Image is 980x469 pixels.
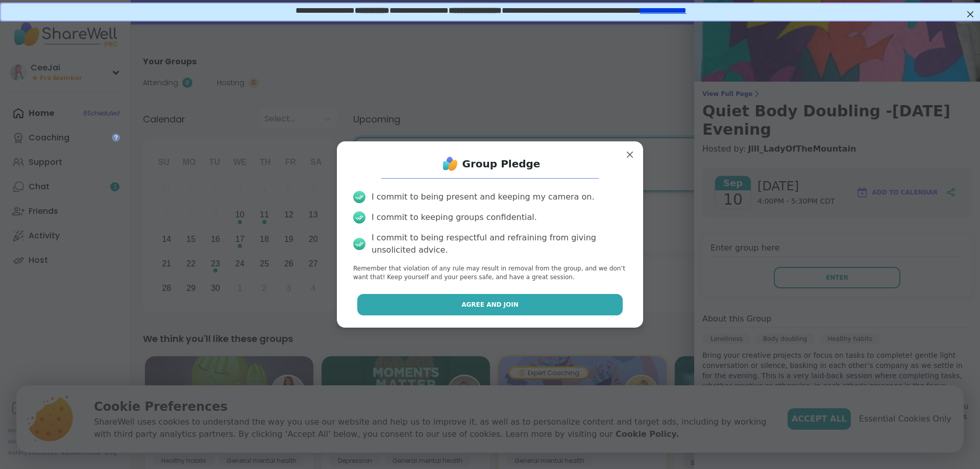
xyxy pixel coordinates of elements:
div: I commit to keeping groups confidential. [372,211,537,224]
p: Remember that violation of any rule may result in removal from the group, and we don’t want that!... [353,264,627,282]
button: Agree and Join [357,294,623,315]
img: ShareWell Logo [440,154,460,174]
div: I commit to being respectful and refraining from giving unsolicited advice. [372,232,627,256]
span: Agree and Join [461,300,519,309]
h1: Group Pledge [462,157,541,171]
iframe: Spotlight [112,133,120,141]
div: I commit to being present and keeping my camera on. [372,191,594,203]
